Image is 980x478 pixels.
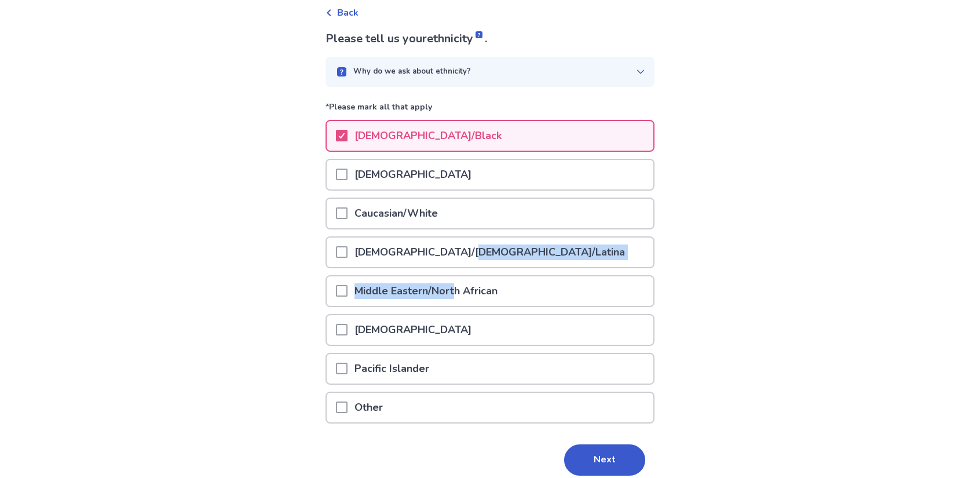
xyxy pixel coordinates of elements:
span: ethnicity [427,31,485,46]
p: [DEMOGRAPHIC_DATA] [348,315,478,345]
p: [DEMOGRAPHIC_DATA]/[DEMOGRAPHIC_DATA]/Latina [348,238,632,267]
p: Other [348,393,390,422]
span: Back [337,6,359,20]
p: Pacific Islander [348,354,436,384]
p: Middle Eastern/North African [348,276,504,306]
p: Please tell us your . [326,30,654,48]
p: Why do we ask about ethnicity? [353,66,471,78]
p: *Please mark all that apply [326,101,654,120]
p: [DEMOGRAPHIC_DATA] [348,160,478,189]
button: Next [564,444,645,476]
p: [DEMOGRAPHIC_DATA]/Black [348,121,509,151]
p: Caucasian/White [348,199,445,228]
